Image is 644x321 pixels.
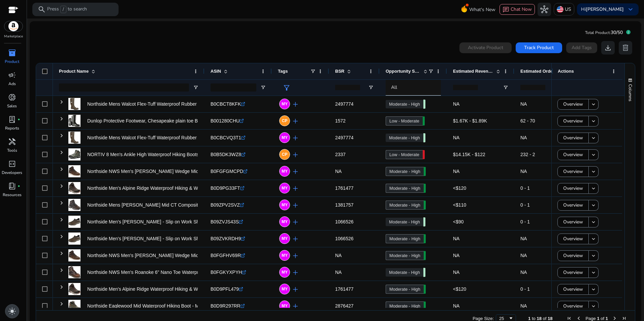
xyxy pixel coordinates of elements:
[520,303,527,309] span: NA
[260,85,266,90] button: Open Filter Menu
[590,303,597,309] mat-icon: keyboard_arrow_down
[211,118,239,123] span: B001280CHU
[453,303,459,309] span: NA
[453,236,459,241] span: NA
[291,117,299,125] span: add
[282,203,288,207] span: MY
[516,42,562,53] button: Track Product
[520,152,535,157] span: 232 - 2
[453,286,466,292] span: <$120
[291,184,299,192] span: add
[590,101,597,107] mat-icon: keyboard_arrow_down
[557,183,589,194] button: Overview
[282,119,288,123] span: CP
[335,219,354,224] span: 1066526
[503,85,508,90] button: Open Filter Menu
[291,134,299,142] span: add
[520,101,527,107] span: NA
[335,101,354,107] span: 2497774
[563,131,583,145] span: Overview
[520,135,527,140] span: NA
[557,116,589,127] button: Overview
[8,49,16,57] span: inventory_2
[68,182,80,194] img: 41Ia9eYyo4L._AC_US40_.jpg
[424,234,426,243] span: 68.57
[282,287,288,291] span: MY
[386,234,424,243] a: Moderate - High
[87,299,238,313] p: Northside Eaglewood Mid Waterproof Hiking Boot - Men's Lightweight,...
[520,118,535,123] span: 62 - 70
[520,202,530,208] span: 0 - 1
[282,136,288,140] span: MY
[68,148,80,160] img: 41Acsfyt2YL._AC_US40_.jpg
[282,186,288,190] span: MY
[335,202,354,208] span: 1381757
[604,44,612,52] span: download
[563,198,583,212] span: Overview
[59,69,89,74] span: Product Name
[386,184,424,193] a: Moderate - High
[391,84,397,91] span: All
[500,4,535,15] button: chatChat Now
[563,299,583,313] span: Overview
[520,253,527,258] span: NA
[581,7,624,12] p: Hi
[424,285,426,294] span: 64.43
[424,167,426,176] span: 69.31
[4,34,23,39] p: Marketplace
[8,160,16,168] span: code_blocks
[335,253,342,258] span: NA
[211,69,221,74] span: ASIN
[8,138,16,146] span: handyman
[87,114,230,128] p: Dunlop Protective Footwear, Chesapeake plain toe Black Amazon,...
[565,3,571,15] p: US
[453,270,459,275] span: NA
[335,152,346,157] span: 2337
[282,169,288,173] span: MY
[585,316,595,321] span: Page
[59,83,189,92] input: Product Name Filter Input
[211,83,256,92] input: ASIN Filter Input
[597,316,599,321] span: 1
[499,316,508,321] div: 25
[282,220,288,224] span: MY
[87,165,261,178] p: Northside NWS Men's [PERSON_NAME] Wedge Mid Waterproof Soft Toe leather...
[563,148,583,162] span: Overview
[60,6,66,13] span: /
[8,182,16,190] span: book_4
[368,85,374,90] button: Open Filter Menu
[68,233,80,245] img: 31xJ9etzF2L._AC_US40_.jpg
[68,216,80,228] img: 31xJ9etzF2L._AC_US40_.jpg
[423,217,425,226] span: 71.25
[386,167,424,176] a: Moderate - High
[532,316,536,321] span: to
[87,232,246,246] p: Northside Men's [PERSON_NAME] - Slip on Work Shoes. All-Day Memory...
[8,307,16,315] span: light_mode
[453,152,485,157] span: $14.15K - $122
[528,316,530,321] span: 1
[601,41,615,55] button: download
[68,249,80,261] img: 41f34bINLBL._AC_US40_.jpg
[520,286,530,292] span: 0 - 1
[87,282,225,296] p: Northside Men's Alpine Ridge Waterproof Hiking & Work Boots -...
[386,116,423,126] a: Low - Moderate
[557,234,589,244] button: Overview
[87,131,229,145] p: Northside Mens Walcot Flex-Tuff Waterproof Rubber Boot- All-Day...
[283,84,291,92] span: filter_alt
[193,85,198,90] button: Open Filter Menu
[211,135,241,140] span: B0CBCVQ3T1
[424,301,426,311] span: 62.93
[291,201,299,209] span: add
[386,134,423,142] a: Moderate - High
[423,133,425,142] span: 72.75
[282,304,288,308] span: MY
[335,286,354,292] span: 1761477
[291,252,299,260] span: add
[563,165,583,178] span: Overview
[386,100,423,108] a: Moderate - High
[386,150,423,159] a: Low - Moderate
[291,151,299,159] span: add
[557,267,589,278] button: Overview
[423,268,425,277] span: 74.63
[453,69,493,74] span: Estimated Revenue/Day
